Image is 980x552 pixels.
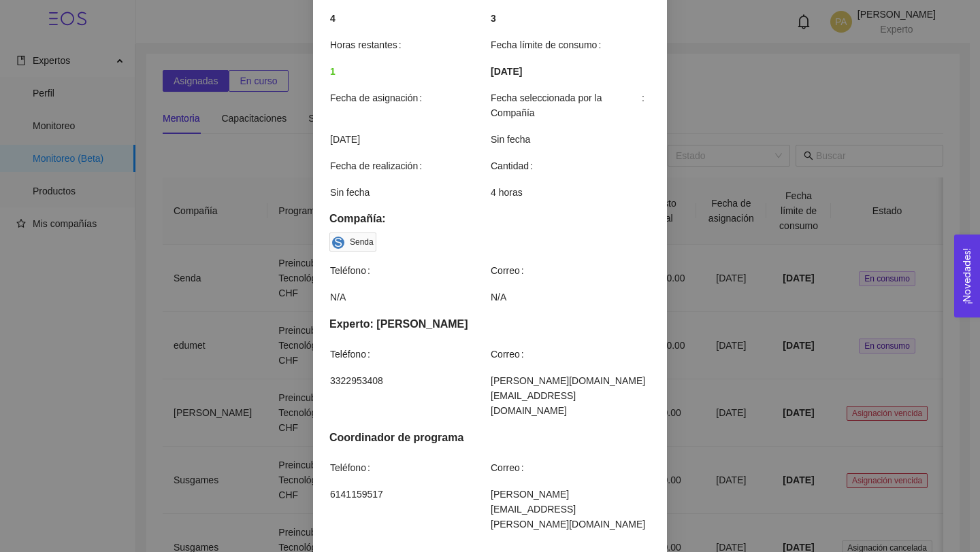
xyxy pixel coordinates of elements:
span: [DATE] [491,64,522,79]
span: [PERSON_NAME][DOMAIN_NAME][EMAIL_ADDRESS][DOMAIN_NAME] [491,373,650,418]
h5: Compañía: [329,211,651,227]
span: 6141159517 [330,487,489,502]
span: Cantidad [491,158,538,173]
span: Fecha de realización [330,158,427,173]
span: 4 horas [491,185,650,200]
div: Senda [350,235,374,249]
div: Coordinador de programa [329,429,651,446]
span: Teléfono [330,263,376,278]
strong: 3 [491,13,496,24]
span: Correo [491,263,529,278]
span: [PERSON_NAME][EMAIL_ADDRESS][PERSON_NAME][DOMAIN_NAME] [491,487,650,532]
span: Sin fecha [330,185,489,200]
span: Fecha de asignación [330,90,427,105]
div: Experto: [PERSON_NAME] [329,315,651,332]
span: Correo [491,347,529,362]
span: N/A [330,290,489,305]
span: [DATE] [330,132,489,147]
span: Fecha seleccionada por la Compañía [491,90,650,120]
span: Correo [491,460,529,475]
span: Fecha límite de consumo [491,37,606,52]
strong: 1 [330,66,336,77]
button: Open Feedback Widget [954,235,980,317]
span: 3322953408 [330,373,489,388]
span: Sin fecha [491,132,650,147]
span: S [334,237,342,249]
span: Teléfono [330,460,376,475]
span: N/A [491,290,650,305]
strong: 4 [330,13,336,24]
span: Horas restantes [330,37,407,52]
span: Teléfono [330,347,376,362]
